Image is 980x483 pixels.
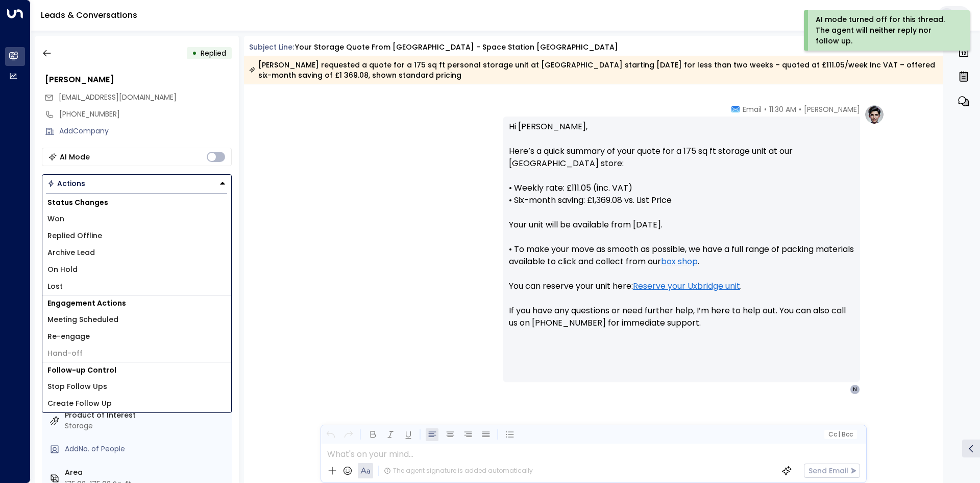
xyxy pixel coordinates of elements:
[249,42,294,52] span: Subject Line:
[59,92,177,103] span: nawida007@gmail.com
[47,314,118,325] span: Meeting Scheduled
[47,348,83,359] span: Hand-off
[47,214,64,224] span: Won
[65,410,228,421] label: Product of Interest
[42,195,231,211] h1: Status Changes
[509,121,854,341] p: Hi [PERSON_NAME], Here’s a quick summary of your quote for a 175 sq ft storage unit at our [GEOGR...
[41,9,137,21] a: Leads & Conversations
[47,281,63,292] span: Lost
[743,104,762,114] span: Email
[850,384,860,395] div: N
[65,444,228,454] div: AddNo. of People
[47,331,90,342] span: Re-engage
[824,430,856,440] button: Cc|Bcc
[201,48,226,58] span: Replied
[42,362,231,378] h1: Follow-up Control
[633,280,740,292] a: Reserve your Uxbridge unit
[59,92,177,102] span: [EMAIL_ADDRESS][DOMAIN_NAME]
[60,152,90,162] div: AI Mode
[838,431,840,438] span: |
[42,174,232,193] div: Button group with a nested menu
[769,104,796,114] span: 11:30 AM
[47,179,85,188] div: Actions
[799,104,801,114] span: •
[47,381,107,392] span: Stop Follow Ups
[65,467,228,478] label: Area
[45,74,232,86] div: [PERSON_NAME]
[864,104,885,125] img: profile-logo.png
[249,60,938,80] div: [PERSON_NAME] requested a quote for a 175 sq ft personal storage unit at [GEOGRAPHIC_DATA] starti...
[65,421,228,431] div: Storage
[324,428,337,441] button: Undo
[47,264,78,275] span: On Hold
[42,295,231,311] h1: Engagement Actions
[661,256,698,268] a: box shop
[804,104,860,114] span: [PERSON_NAME]
[764,104,767,114] span: •
[192,44,197,62] div: •
[816,14,956,47] div: AI mode turned off for this thread. The agent will neither reply nor follow up.
[47,247,95,258] span: Archive Lead
[42,174,232,193] button: Actions
[59,126,232,136] div: AddCompany
[47,398,112,409] span: Create Follow Up
[59,109,232,120] div: [PHONE_NUMBER]
[342,428,355,441] button: Redo
[828,431,852,438] span: Cc Bcc
[384,466,533,475] div: The agent signature is added automatically
[295,42,618,53] div: Your storage quote from [GEOGRAPHIC_DATA] - Space Station [GEOGRAPHIC_DATA]
[47,231,102,241] span: Replied Offline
